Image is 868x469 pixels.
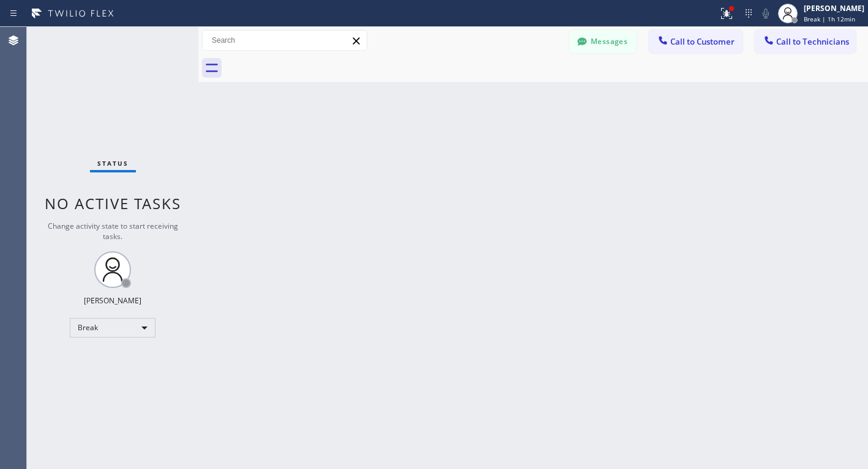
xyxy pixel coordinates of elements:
span: Change activity state to start receiving tasks. [48,221,178,242]
span: Call to Customer [670,36,735,47]
span: Break | 1h 12min [804,15,855,23]
div: [PERSON_NAME] [804,3,864,13]
span: No active tasks [45,193,181,213]
span: Status [97,159,129,168]
button: Mute [757,5,774,22]
span: Call to Technicians [776,36,849,47]
input: Search [203,31,367,50]
button: Messages [569,30,637,53]
div: Break [70,318,155,338]
button: Call to Technicians [755,30,856,53]
div: [PERSON_NAME] [84,295,141,306]
button: Call to Customer [649,30,743,53]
